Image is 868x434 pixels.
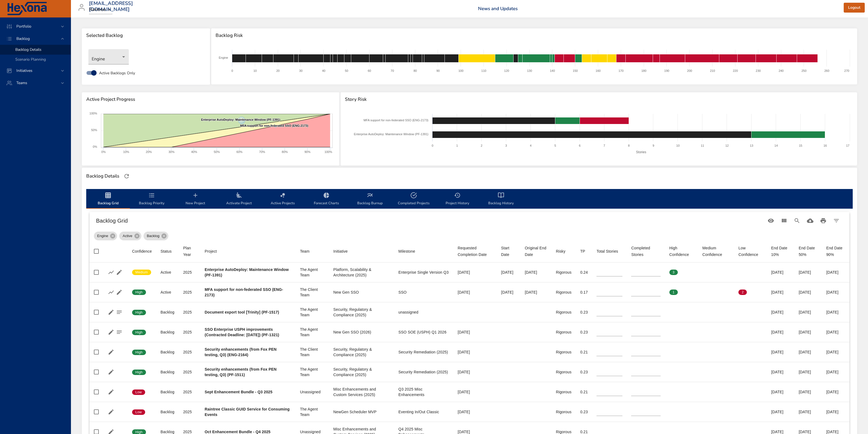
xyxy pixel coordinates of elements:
div: Sort [580,248,585,255]
button: Filter Table [830,214,843,227]
div: 0.23 [580,309,588,315]
div: Engine [94,232,117,240]
text: 8 [628,144,630,147]
text: 10 [253,69,257,72]
div: [DATE] [799,409,818,415]
div: 2025 [183,369,196,375]
div: Sort [300,248,310,255]
span: Story Risk [345,97,853,102]
span: 2 [738,290,747,295]
div: SSO SOE (USPH) Q1 2026 [398,329,449,335]
text: 100 [458,69,463,72]
div: [DATE] [771,409,790,415]
div: 2025 [183,409,196,415]
div: [DATE] [799,369,818,375]
text: 3 [505,144,507,147]
button: Print [817,214,830,227]
div: [DATE] [771,270,790,275]
button: Download CSV [804,214,817,227]
div: [DATE] [458,349,492,355]
span: Low [132,390,145,395]
div: Unassigned [300,389,325,395]
text: 130 [527,69,532,72]
div: 2025 [183,270,196,275]
text: 50 [345,69,348,72]
div: Sort [160,248,172,255]
div: Sort [596,248,618,255]
div: Sort [205,248,217,255]
text: 20 [276,69,280,72]
div: Sort [702,245,730,258]
div: Plan Year [183,245,196,258]
span: High [132,290,146,295]
text: 30% [168,150,174,153]
div: Rigorous [556,389,571,395]
div: Sort [132,248,152,255]
div: 0.23 [580,409,588,415]
div: Security Remediation (2025) [398,349,449,355]
div: Backlog [144,232,168,240]
text: 160 [596,69,601,72]
div: [DATE] [799,290,818,295]
text: 0 [231,69,233,72]
span: High [132,330,146,335]
span: Medium Confidence [702,245,730,258]
text: 180 [642,69,646,72]
text: 4 [530,144,532,147]
div: Sort [398,248,415,255]
div: [DATE] [458,329,492,335]
text: Enterprise AutoDeploy: Maintenance Window (PF-1391) [354,132,428,136]
span: Total Stories [596,248,622,255]
span: 0 [702,290,711,295]
text: Enterprise AutoDeploy: Maintenance Window (PF-1391) [201,118,280,121]
span: Backlog Details [15,47,41,52]
div: The Agent Team [300,327,325,338]
button: Standard Views [764,214,777,227]
div: [DATE] [799,329,818,335]
span: Active Projects [264,192,301,206]
button: Show Burnup [107,288,115,296]
span: High [132,370,146,375]
div: Engine [88,49,129,64]
text: 110 [481,69,486,72]
b: Security enhancements (from Fox PEN testing, Q3) (ENG-2164) [205,347,277,357]
b: Security enhancements (from Fox PEN testing, Q3) (PF-1511) [205,367,277,377]
div: [DATE] [826,290,845,295]
div: End Date 50% [799,245,818,258]
span: Active Project Progress [86,97,335,102]
text: 15 [799,144,802,147]
div: 0.21 [580,389,588,395]
text: 10 [676,144,680,147]
div: Milestone [398,248,415,255]
h3: [EMAIL_ADDRESS][DOMAIN_NAME] [89,1,133,12]
text: 2 [481,144,482,147]
span: Forecast Charts [308,192,345,206]
span: Risky [556,248,571,255]
div: [DATE] [771,309,790,315]
div: High Confidence [669,245,694,258]
div: [DATE] [771,389,790,395]
div: End Date 90% [826,245,845,258]
text: 0% [93,145,97,148]
div: Backlog [160,349,174,355]
div: [DATE] [771,290,790,295]
text: 9 [653,144,654,147]
div: Backlog [160,389,174,395]
div: 0.23 [580,329,588,335]
button: Edit Project Details [107,368,115,376]
div: Sort [458,245,492,258]
div: [DATE] [826,369,845,375]
text: 90 [436,69,440,72]
span: Original End Date [525,245,547,258]
div: Rigorous [556,369,571,375]
div: [DATE] [799,389,818,395]
div: Rigorous [556,329,571,335]
span: New Project [177,192,214,206]
div: Security, Regulatory & Compliance (2025) [333,307,390,318]
text: 210 [710,69,715,72]
text: MFA support for non-federated SSO (ENG-2173) [240,124,308,127]
div: The Client Team [300,347,325,358]
span: Initiatives [12,68,37,73]
text: 60 [368,69,371,72]
div: [DATE] [771,369,790,375]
